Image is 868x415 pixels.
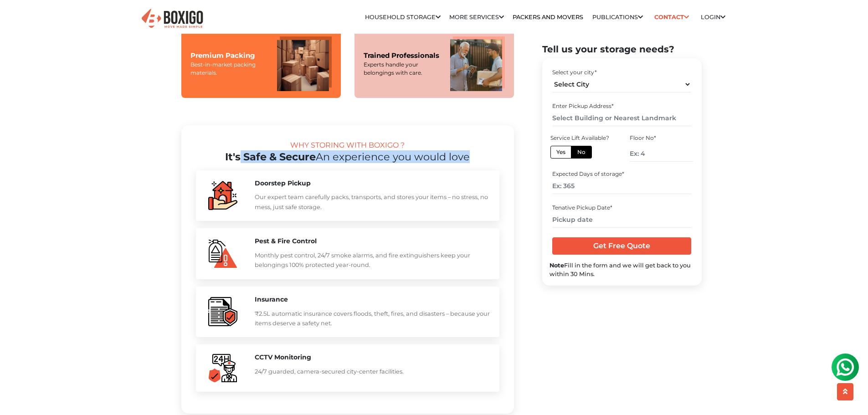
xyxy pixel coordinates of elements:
[630,146,693,162] input: Ex: 4
[196,151,499,163] h2: It's Safe & Secure
[552,102,691,110] div: Enter Pickup Address
[255,237,490,245] h5: Pest & Fire Control
[208,297,237,326] img: boxigo_packers_and_movers_huge_savings
[190,61,268,77] div: Best-in-market packing materials.
[701,14,725,20] a: Login
[552,110,691,126] input: Select Building or Nearest Landmark
[255,192,490,212] p: Our expert team carefully packs, transports, and stores your items – no stress, no mess, just saf...
[208,239,237,268] img: boxigo_packers_and_movers_huge_savings
[550,261,694,278] div: Fill in the form and we will get back to you within 30 Mins.
[837,383,853,400] button: scroll up
[255,179,490,187] h5: Doorstep Pickup
[449,14,504,20] a: More services
[652,10,692,24] a: Contact
[316,150,470,163] span: An experience you would love
[365,14,441,20] a: Household Storage
[552,170,691,179] div: Expected Days of storage
[190,51,268,61] div: Premium Packing
[196,140,499,151] div: WHY STORING WITH BOXIGO ?
[208,354,237,383] img: boxigo_packers_and_movers_huge_savings
[552,212,691,228] input: Pickup date
[550,262,564,269] b: Note
[552,204,691,212] div: Tenative Pickup Date
[255,296,490,303] h5: Insurance
[550,134,613,142] div: Service Lift Available?
[364,61,441,77] div: Experts handle your belongings with care.
[140,8,204,30] img: Boxigo
[364,51,441,61] div: Trained Professionals
[630,134,693,142] div: Floor No
[542,44,702,55] h2: Tell us your storage needs?
[450,36,505,91] img: Trained Professionals
[208,181,237,210] img: boxigo_packers_and_movers_huge_savings
[550,146,571,159] label: Yes
[552,237,691,255] input: Get Free Quote
[552,68,691,77] div: Select your city
[255,367,490,376] p: 24/7 guarded, camera-secured city-center facilities.
[255,354,490,361] h5: CCTV Monitoring
[513,14,583,20] a: Packers and Movers
[552,179,691,195] input: Ex: 365
[277,36,332,91] img: Premium Packing
[571,146,592,159] label: No
[9,9,27,27] img: whatsapp-icon.svg
[255,251,490,270] p: Monthly pest control, 24/7 smoke alarms, and fire extinguishers keep your belongings 100% protect...
[592,14,643,20] a: Publications
[255,309,490,328] p: ₹2.5L automatic insurance covers floods, theft, fires, and disasters – because your items deserve...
